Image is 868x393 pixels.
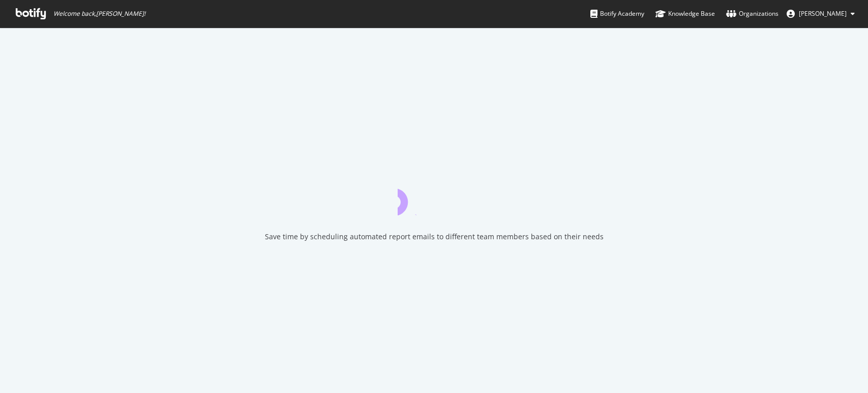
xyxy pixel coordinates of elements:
[726,9,779,19] div: Organizations
[779,6,863,22] button: [PERSON_NAME]
[398,179,471,215] div: animation
[590,9,644,19] div: Botify Academy
[655,9,715,19] div: Knowledge Base
[265,232,604,242] div: Save time by scheduling automated report emails to different team members based on their needs
[53,10,145,18] span: Welcome back, [PERSON_NAME] !
[799,9,847,18] span: Michalla Mannino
